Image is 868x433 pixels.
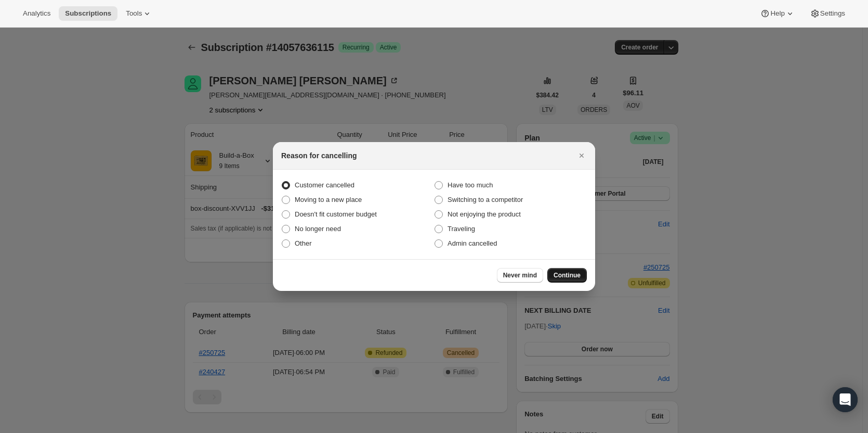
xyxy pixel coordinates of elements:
button: Tools [120,6,159,21]
span: Customer cancelled [295,181,354,189]
span: Admin cancelled [448,239,497,247]
span: Subscriptions [65,9,111,18]
button: Close [574,148,589,163]
button: Continue [547,268,587,283]
span: Moving to a new place [295,196,362,203]
span: Tools [126,9,142,18]
button: Never mind [497,268,543,283]
span: Doesn't fit customer budget [295,210,377,218]
div: Open Intercom Messenger [833,387,858,412]
span: Help [770,9,784,18]
button: Settings [804,6,851,21]
span: Have too much [448,181,493,189]
span: Other [295,239,312,247]
button: Subscriptions [59,6,117,21]
button: Analytics [17,6,57,21]
button: Help [754,6,801,21]
span: Not enjoying the product [448,210,521,218]
span: Switching to a competitor [448,196,523,203]
span: Settings [820,9,845,18]
span: Continue [554,271,581,279]
span: Traveling [448,225,475,233]
span: Analytics [23,9,50,18]
span: No longer need [295,225,341,233]
span: Never mind [503,271,537,279]
h2: Reason for cancelling [281,150,357,161]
